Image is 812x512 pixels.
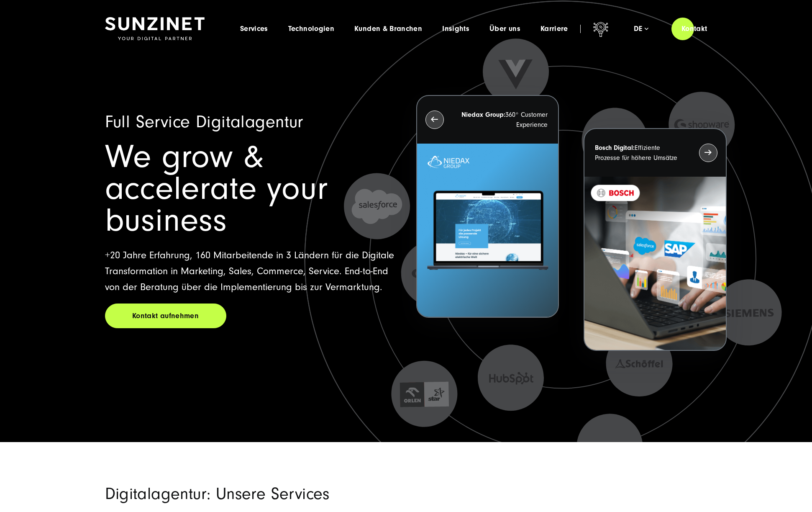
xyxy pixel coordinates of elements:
a: Services [240,25,268,33]
h2: Digitalagentur: Unsere Services [105,484,502,504]
img: SUNZINET Full Service Digital Agentur [105,17,205,41]
span: Full Service Digitalagentur [105,112,303,132]
strong: Bosch Digital: [595,144,635,152]
div: de [634,25,648,33]
a: Karriere [540,25,568,33]
a: Kontakt aufnehmen [105,304,226,328]
a: Kontakt [671,17,717,41]
p: 360° Customer Experience [459,110,548,130]
a: Kunden & Branchen [354,25,422,33]
h1: We grow & accelerate your business [105,141,396,237]
button: Bosch Digital:Effiziente Prozesse für höhere Umsätze BOSCH - Kundeprojekt - Digital Transformatio... [584,128,726,351]
a: Über uns [489,25,520,33]
a: Technologien [288,25,334,33]
img: Letztes Projekt von Niedax. Ein Laptop auf dem die Niedax Website geöffnet ist, auf blauem Hinter... [417,144,558,317]
p: Effiziente Prozesse für höhere Umsätze [595,143,684,163]
img: BOSCH - Kundeprojekt - Digital Transformation Agentur SUNZINET [584,177,725,350]
a: Insights [442,25,469,33]
strong: Niedax Group: [461,111,505,118]
p: +20 Jahre Erfahrung, 160 Mitarbeitende in 3 Ländern für die Digitale Transformation in Marketing,... [105,247,396,295]
button: Niedax Group:360° Customer Experience Letztes Projekt von Niedax. Ein Laptop auf dem die Niedax W... [416,95,559,318]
